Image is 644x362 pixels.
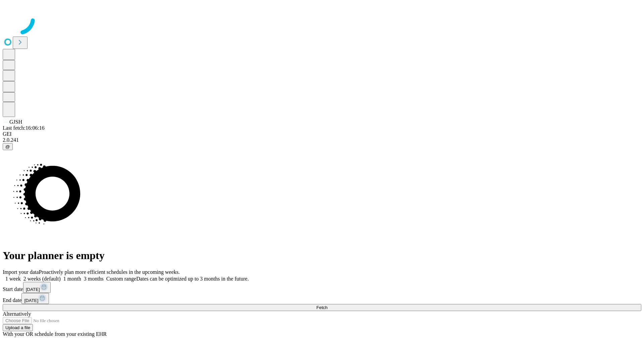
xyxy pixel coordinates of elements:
[84,276,104,282] span: 3 months
[136,276,249,282] span: Dates can be optimized up to 3 months in the future.
[5,144,10,149] span: @
[3,269,39,275] span: Import your data
[23,276,61,282] span: 2 weeks (default)
[3,143,13,150] button: @
[39,269,180,275] span: Proactively plan more efficient schedules in the upcoming weeks.
[24,298,38,303] span: [DATE]
[3,137,641,143] div: 2.0.241
[26,287,40,292] span: [DATE]
[3,131,641,137] div: GEI
[3,311,31,317] span: Alternatively
[63,276,81,282] span: 1 month
[3,249,641,262] h1: Your planner is empty
[5,276,21,282] span: 1 week
[23,282,51,293] button: [DATE]
[9,119,22,125] span: GJSH
[3,331,107,337] span: With your OR schedule from your existing EHR
[21,293,49,304] button: [DATE]
[3,293,641,304] div: End date
[316,305,327,310] span: Fetch
[3,304,641,311] button: Fetch
[3,324,33,331] button: Upload a file
[106,276,136,282] span: Custom range
[3,125,45,131] span: Last fetch: 16:06:16
[3,282,641,293] div: Start date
